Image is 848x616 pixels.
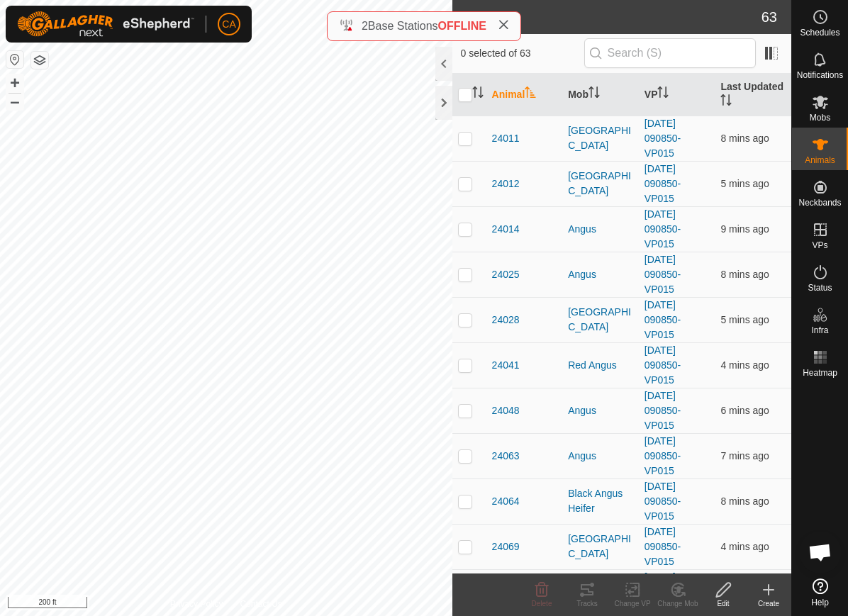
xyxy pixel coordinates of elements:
a: [DATE] 090850-VP015 [645,118,681,159]
span: 17 Sep 2025 at 7:03 pm [720,359,769,371]
button: Reset Map [6,51,23,68]
th: Last Updated [715,74,791,116]
button: – [6,93,23,110]
span: CA [222,17,235,32]
span: Animals [805,156,835,164]
span: 63 [761,6,777,28]
span: 17 Sep 2025 at 6:59 pm [720,223,769,235]
p-sorticon: Activate to sort [525,89,536,100]
span: 24028 [492,313,520,327]
span: VPs [812,241,827,250]
button: Map Layers [31,52,48,69]
div: Change Mob [655,598,701,609]
th: VP [639,74,715,116]
span: 17 Sep 2025 at 7:00 pm [720,133,769,144]
span: Status [808,284,832,292]
a: [DATE] 090850-VP015 [645,526,681,567]
span: 24063 [492,449,520,464]
a: [DATE] 090850-VP015 [645,345,681,386]
span: 24012 [492,177,520,191]
span: 24041 [492,358,520,373]
div: Angus [568,267,633,282]
span: 24014 [492,222,520,237]
div: Angus [568,403,633,418]
span: Neckbands [798,198,841,207]
span: 24025 [492,267,520,282]
span: 17 Sep 2025 at 7:00 pm [720,269,769,280]
p-sorticon: Activate to sort [720,96,732,108]
span: OFFLINE [438,20,486,32]
span: 0 selected of 63 [461,46,584,61]
a: [DATE] 090850-VP015 [645,163,681,204]
span: 24048 [492,403,520,418]
div: Create [746,598,791,609]
p-sorticon: Activate to sort [657,89,669,100]
span: Infra [811,326,828,335]
div: Black Angus Heifer [568,486,633,516]
div: Open chat [799,531,842,573]
p-sorticon: Activate to sort [472,89,484,100]
span: 2 [362,20,368,32]
span: 17 Sep 2025 at 7:02 pm [720,405,769,416]
div: Red Angus [568,358,633,373]
a: [DATE] 090850-VP015 [645,571,681,612]
div: [GEOGRAPHIC_DATA] [568,532,633,561]
a: Privacy Policy [170,598,223,610]
a: [DATE] 090850-VP015 [645,435,681,476]
a: Contact Us [240,598,281,610]
p-sorticon: Activate to sort [588,89,600,100]
span: 24064 [492,494,520,509]
a: Help [792,573,848,612]
button: + [6,74,23,91]
a: [DATE] 090850-VP015 [645,481,681,522]
span: 17 Sep 2025 at 7:00 pm [720,450,769,461]
span: Notifications [797,71,843,79]
a: [DATE] 090850-VP015 [645,390,681,431]
span: Schedules [800,28,839,37]
div: Tracks [564,598,610,609]
span: 17 Sep 2025 at 7:02 pm [720,314,769,325]
span: Help [811,598,829,607]
span: Delete [532,600,552,607]
th: Animal [486,74,563,116]
span: Base Stations [368,20,438,32]
div: [GEOGRAPHIC_DATA] [568,169,633,198]
th: Mob [562,74,639,116]
input: Search (S) [584,38,756,68]
div: [GEOGRAPHIC_DATA] [568,305,633,335]
h2: Animals [461,9,761,26]
div: Angus [568,449,633,464]
a: [DATE] 090850-VP015 [645,299,681,340]
div: Angus [568,222,633,237]
span: 24069 [492,539,520,554]
span: 17 Sep 2025 at 6:59 pm [720,495,769,507]
img: Gallagher Logo [17,11,194,37]
div: Change VP [610,598,655,609]
a: [DATE] 090850-VP015 [645,208,681,250]
a: [DATE] 090850-VP015 [645,254,681,295]
span: Heatmap [803,369,837,377]
span: Mobs [810,113,830,122]
span: 17 Sep 2025 at 7:03 pm [720,541,769,552]
span: 17 Sep 2025 at 7:02 pm [720,178,769,189]
div: [GEOGRAPHIC_DATA] [568,123,633,153]
div: Edit [701,598,746,609]
span: 24011 [492,131,520,146]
